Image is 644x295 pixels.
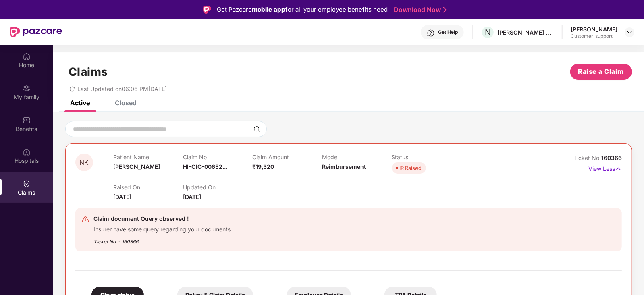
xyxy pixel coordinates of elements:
[183,154,253,160] p: Claim No
[80,159,89,166] span: NK
[183,193,201,200] span: [DATE]
[252,163,274,170] span: ₹19,320
[70,99,90,107] div: Active
[23,84,31,92] img: svg+xml;base64,PHN2ZyB3aWR0aD0iMjAiIGhlaWdodD0iMjAiIHZpZXdCb3g9IjAgMCAyMCAyMCIgZmlsbD0ibm9uZSIgeG...
[81,215,89,223] img: svg+xml;base64,PHN2ZyB4bWxucz0iaHR0cDovL3d3dy53My5vcmcvMjAwMC9zdmciIHdpZHRoPSIyNCIgaGVpZ2h0PSIyNC...
[427,29,435,37] img: svg+xml;base64,PHN2ZyBpZD0iSGVscC0zMngzMiIgeG1sbnM9Imh0dHA6Ly93d3cudzMub3JnLzIwMDAvc3ZnIiB3aWR0aD...
[217,5,388,15] div: Get Pazcare for all your employee benefits need
[253,126,260,132] img: svg+xml;base64,PHN2ZyBpZD0iU2VhcmNoLTMyeDMyIiB4bWxucz0iaHR0cDovL3d3dy53My5vcmcvMjAwMC9zdmciIHdpZH...
[322,163,366,170] span: Reimbursement
[601,154,622,161] span: 160366
[93,214,231,224] div: Claim document Query observed !
[113,163,160,170] span: [PERSON_NAME]
[571,33,617,39] div: Customer_support
[183,163,227,170] span: HI-OIC-00652...
[400,164,422,172] div: IR Raised
[485,27,491,37] span: N
[69,85,75,92] span: redo
[392,154,461,160] p: Status
[573,154,601,161] span: Ticket No
[113,193,131,200] span: [DATE]
[23,52,31,60] img: svg+xml;base64,PHN2ZyBpZD0iSG9tZSIgeG1sbnM9Imh0dHA6Ly93d3cudzMub3JnLzIwMDAvc3ZnIiB3aWR0aD0iMjAiIG...
[252,6,285,13] strong: mobile app
[77,85,167,92] span: Last Updated on 06:06 PM[DATE]
[438,29,458,35] div: Get Help
[588,162,622,173] p: View Less
[69,65,108,79] h1: Claims
[10,27,62,37] img: New Pazcare Logo
[497,29,554,36] div: [PERSON_NAME] Technologies Private Limited
[394,6,444,14] a: Download Now
[322,154,392,160] p: Mode
[252,154,322,160] p: Claim Amount
[93,224,231,233] div: Insurer have some query regarding your documents
[571,25,617,33] div: [PERSON_NAME]
[115,99,137,107] div: Closed
[113,184,183,191] p: Raised On
[578,66,624,77] span: Raise a Claim
[23,180,31,188] img: svg+xml;base64,PHN2ZyBpZD0iQ2xhaW0iIHhtbG5zPSJodHRwOi8vd3d3LnczLm9yZy8yMDAwL3N2ZyIgd2lkdGg9IjIwIi...
[93,233,231,245] div: Ticket No. - 160366
[23,116,31,124] img: svg+xml;base64,PHN2ZyBpZD0iQmVuZWZpdHMiIHhtbG5zPSJodHRwOi8vd3d3LnczLm9yZy8yMDAwL3N2ZyIgd2lkdGg9Ij...
[615,164,622,173] img: svg+xml;base64,PHN2ZyB4bWxucz0iaHR0cDovL3d3dy53My5vcmcvMjAwMC9zdmciIHdpZHRoPSIxNyIgaGVpZ2h0PSIxNy...
[203,6,211,14] img: Logo
[626,29,633,35] img: svg+xml;base64,PHN2ZyBpZD0iRHJvcGRvd24tMzJ4MzIiIHhtbG5zPSJodHRwOi8vd3d3LnczLm9yZy8yMDAwL3N2ZyIgd2...
[23,148,31,156] img: svg+xml;base64,PHN2ZyBpZD0iSG9zcGl0YWxzIiB4bWxucz0iaHR0cDovL3d3dy53My5vcmcvMjAwMC9zdmciIHdpZHRoPS...
[570,64,632,80] button: Raise a Claim
[113,154,183,160] p: Patient Name
[183,184,253,191] p: Updated On
[443,6,447,14] img: Stroke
